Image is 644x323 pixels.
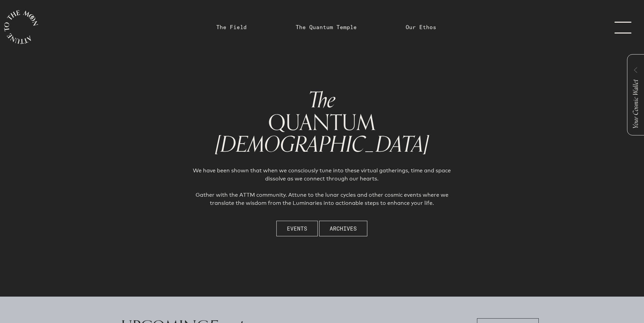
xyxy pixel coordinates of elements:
[330,224,357,233] span: Archives
[216,23,247,31] a: The Field
[276,221,318,236] button: Events
[189,167,455,207] h2: We have been shown that when we consciously tune into these virtual gatherings, time and space di...
[189,89,455,156] h1: QUANTUM
[296,23,357,31] a: The Quantum Temple
[406,23,436,31] a: Our Ethos
[287,224,307,233] span: Events
[319,221,367,236] button: Archives
[308,83,336,118] span: The
[215,127,429,163] span: [DEMOGRAPHIC_DATA]
[630,80,641,129] span: Your Cosmic Wallet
